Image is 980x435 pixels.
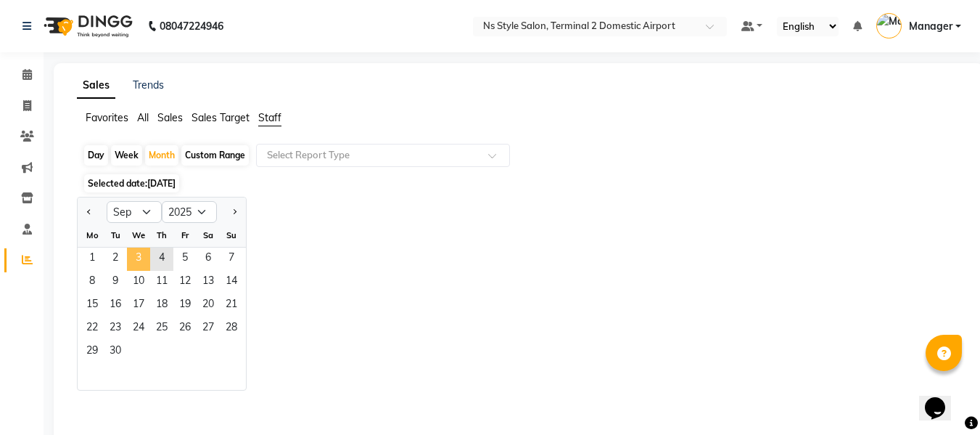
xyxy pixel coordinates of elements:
[197,271,220,294] div: Saturday, September 13, 2025
[127,271,150,294] div: Wednesday, September 10, 2025
[150,248,173,271] span: 4
[173,317,197,341] span: 26
[160,6,223,46] b: 08047224946
[220,294,243,317] span: 21
[150,271,173,294] span: 11
[111,145,142,166] div: Week
[220,224,243,247] div: Su
[104,317,127,341] div: Tuesday, September 23, 2025
[145,145,178,166] div: Month
[104,248,127,271] span: 2
[127,317,150,341] div: Wednesday, September 24, 2025
[258,111,281,124] span: Staff
[86,111,128,124] span: Favorites
[197,271,220,294] span: 13
[81,271,104,294] div: Monday, September 8, 2025
[81,248,104,271] span: 1
[127,248,150,271] div: Wednesday, September 3, 2025
[104,341,127,364] div: Tuesday, September 30, 2025
[137,111,149,124] span: All
[220,248,243,271] span: 7
[150,294,173,317] span: 18
[81,317,104,341] div: Monday, September 22, 2025
[104,294,127,317] span: 16
[127,294,150,317] div: Wednesday, September 17, 2025
[220,294,243,317] div: Sunday, September 21, 2025
[157,111,183,124] span: Sales
[84,174,179,192] span: Selected date:
[197,248,220,271] span: 6
[81,341,104,364] div: Monday, September 29, 2025
[220,271,243,294] span: 14
[127,317,150,341] span: 24
[127,248,150,271] span: 3
[127,224,150,247] div: We
[192,111,250,124] span: Sales Target
[173,271,197,294] span: 12
[81,271,104,294] span: 8
[81,294,104,317] div: Monday, September 15, 2025
[81,248,104,271] div: Monday, September 1, 2025
[83,200,95,224] button: Previous month
[173,224,197,247] div: Fr
[173,271,197,294] div: Friday, September 12, 2025
[181,145,249,166] div: Custom Range
[150,317,173,341] div: Thursday, September 25, 2025
[37,6,136,46] img: logo
[197,317,220,341] div: Saturday, September 27, 2025
[104,341,127,364] span: 30
[173,294,197,317] span: 19
[197,224,220,247] div: Sa
[81,317,104,341] span: 22
[220,317,243,341] div: Sunday, September 28, 2025
[81,341,104,364] span: 29
[147,178,176,189] span: [DATE]
[84,145,108,166] div: Day
[228,200,240,224] button: Next month
[173,248,197,271] span: 5
[81,224,104,247] div: Mo
[909,19,952,34] span: Manager
[919,377,965,420] iframe: chat widget
[197,317,220,341] span: 27
[150,224,173,247] div: Th
[162,201,217,223] select: Select year
[81,294,104,317] span: 15
[77,73,115,99] a: Sales
[133,78,164,92] a: Trends
[150,271,173,294] div: Thursday, September 11, 2025
[127,294,150,317] span: 17
[220,248,243,271] div: Sunday, September 7, 2025
[150,294,173,317] div: Thursday, September 18, 2025
[107,201,162,223] select: Select month
[220,271,243,294] div: Sunday, September 14, 2025
[104,248,127,271] div: Tuesday, September 2, 2025
[127,271,150,294] span: 10
[173,294,197,317] div: Friday, September 19, 2025
[197,248,220,271] div: Saturday, September 6, 2025
[197,294,220,317] span: 20
[173,317,197,341] div: Friday, September 26, 2025
[150,317,173,341] span: 25
[220,317,243,341] span: 28
[173,248,197,271] div: Friday, September 5, 2025
[104,224,127,247] div: Tu
[876,13,902,38] img: Manager
[104,294,127,317] div: Tuesday, September 16, 2025
[104,271,127,294] div: Tuesday, September 9, 2025
[150,248,173,271] div: Thursday, September 4, 2025
[104,271,127,294] span: 9
[197,294,220,317] div: Saturday, September 20, 2025
[104,317,127,341] span: 23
